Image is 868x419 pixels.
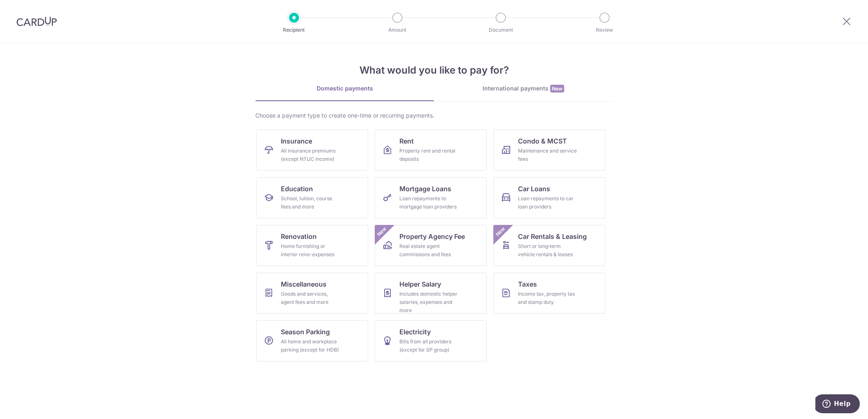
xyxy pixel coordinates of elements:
[399,338,459,354] div: Bills from all providers (except for SP group)
[375,225,389,238] span: New
[255,84,434,93] div: Domestic payments
[493,177,605,218] a: Car LoansLoan repayments to car loan providers
[255,111,613,120] div: Choose a payment type to create one-time or recurring payments.
[264,26,324,34] p: Recipient
[281,290,340,306] div: Goods and services, agent fees and more
[256,225,368,266] a: RenovationHome furnishing or interior reno-expenses
[470,26,531,34] p: Document
[281,279,327,289] span: Miscellaneous
[518,279,537,289] span: Taxes
[399,194,459,211] div: Loan repayments to mortgage loan providers
[434,84,613,93] div: International payments
[375,225,487,266] a: Property Agency FeeReal estate agent commissions and feesNew
[281,242,340,259] div: Home furnishing or interior reno-expenses
[399,136,414,146] span: Rent
[16,16,57,26] img: CardUp
[494,225,507,238] span: New
[256,273,368,314] a: MiscellaneousGoods and services, agent fees and more
[574,26,635,34] p: Review
[256,320,368,361] a: Season ParkingAll home and workplace parking (except for HDB)
[518,290,577,306] div: Income tax, property tax and stamp duty
[399,290,459,315] div: Includes domestic helper salaries, expenses and more
[375,130,487,171] a: RentProperty rent and rental deposits
[815,394,860,415] iframe: Opens a widget where you can find more information
[493,130,605,171] a: Condo & MCSTMaintenance and service fees
[375,273,487,314] a: Helper SalaryIncludes domestic helper salaries, expenses and more
[281,231,317,241] span: Renovation
[256,177,368,218] a: EducationSchool, tuition, course fees and more
[281,338,340,354] div: All home and workplace parking (except for HDB)
[281,194,340,211] div: School, tuition, course fees and more
[399,184,451,194] span: Mortgage Loans
[518,231,587,241] span: Car Rentals & Leasing
[367,26,428,34] p: Amount
[518,136,567,146] span: Condo & MCST
[281,327,330,337] span: Season Parking
[256,130,368,171] a: InsuranceAll insurance premiums (except NTUC Income)
[375,177,487,218] a: Mortgage LoansLoan repayments to mortgage loan providers
[399,242,459,259] div: Real estate agent commissions and fees
[399,231,465,241] span: Property Agency Fee
[281,136,312,146] span: Insurance
[399,327,431,337] span: Electricity
[518,242,577,259] div: Short or long‑term vehicle rentals & leases
[399,279,441,289] span: Helper Salary
[255,63,613,78] h4: What would you like to pay for?
[518,147,577,163] div: Maintenance and service fees
[375,320,487,361] a: ElectricityBills from all providers (except for SP group)
[281,184,313,194] span: Education
[550,85,564,93] span: New
[493,225,605,266] a: Car Rentals & LeasingShort or long‑term vehicle rentals & leasesNew
[518,184,550,194] span: Car Loans
[493,273,605,314] a: TaxesIncome tax, property tax and stamp duty
[399,147,459,163] div: Property rent and rental deposits
[518,194,577,211] div: Loan repayments to car loan providers
[281,147,340,163] div: All insurance premiums (except NTUC Income)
